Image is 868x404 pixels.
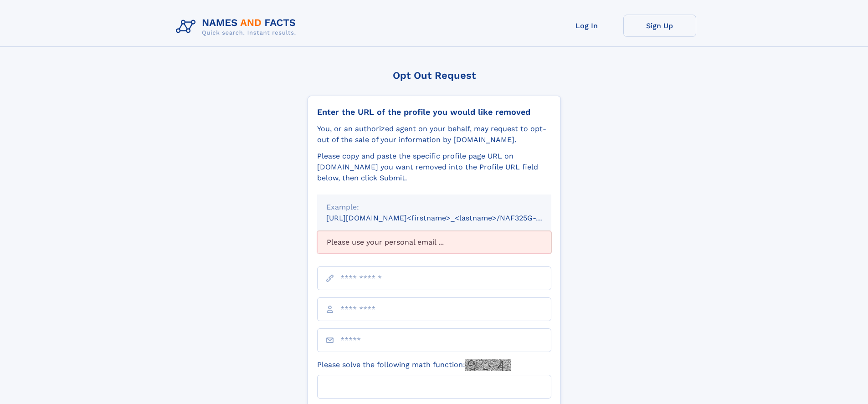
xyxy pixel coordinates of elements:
div: Please copy and paste the specific profile page URL on [DOMAIN_NAME] you want removed into the Pr... [317,151,551,184]
div: Enter the URL of the profile you would like removed [317,107,551,117]
a: Sign Up [623,15,696,37]
div: Please use your personal email ... [317,231,551,254]
label: Please solve the following math function: [317,359,511,371]
div: Opt Out Request [308,70,561,81]
div: You, or an authorized agent on your behalf, may request to opt-out of the sale of your informatio... [317,123,551,145]
img: Logo Names and Facts [172,15,303,39]
div: Example: [326,202,542,213]
small: [URL][DOMAIN_NAME]<firstname>_<lastname>/NAF325G-xxxxxxxx [326,214,569,222]
a: Log In [550,15,623,37]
